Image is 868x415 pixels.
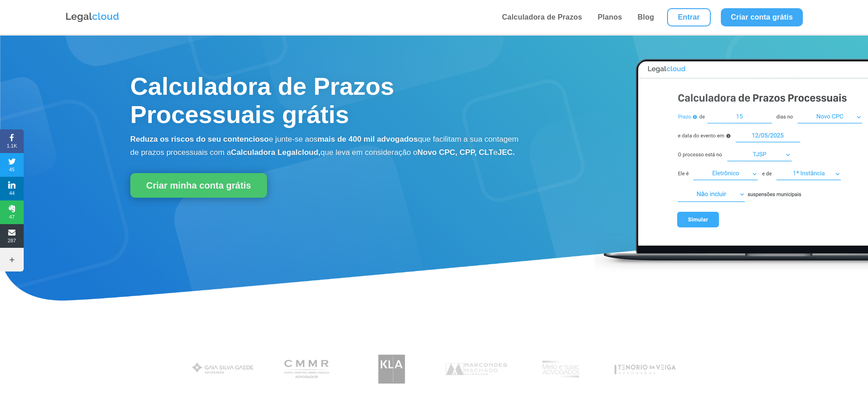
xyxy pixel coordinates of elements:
a: Criar conta grátis [721,8,803,26]
b: JEC. [498,148,515,157]
b: mais de 400 mil advogados [318,135,418,143]
img: Costa Martins Meira Rinaldi Advogados [272,350,342,389]
b: Calculadora Legalcloud, [231,148,321,157]
span: Calculadora de Prazos Processuais grátis [130,72,394,128]
img: Koury Lopes Advogados [357,350,426,389]
img: Marcondes Machado Advogados utilizam a Legalcloud [442,350,511,389]
img: Calculadora de Prazos Processuais Legalcloud [595,49,868,273]
img: Gaia Silva Gaede Advogados Associados [188,350,258,389]
img: Profissionais do escritório Melo e Isaac Advogados utilizam a Legalcloud [526,350,596,389]
a: Criar minha conta grátis [130,173,267,198]
b: Reduza os riscos do seu contencioso [130,135,269,143]
img: Tenório da Veiga Advogados [610,350,680,389]
p: e junte-se aos que facilitam a sua contagem de prazos processuais com a que leva em consideração o e [130,133,521,159]
b: Novo CPC, CPP, CLT [417,148,493,157]
img: Logo da Legalcloud [65,11,120,23]
a: Calculadora de Prazos Processuais Legalcloud [595,266,868,274]
a: Entrar [667,8,711,26]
